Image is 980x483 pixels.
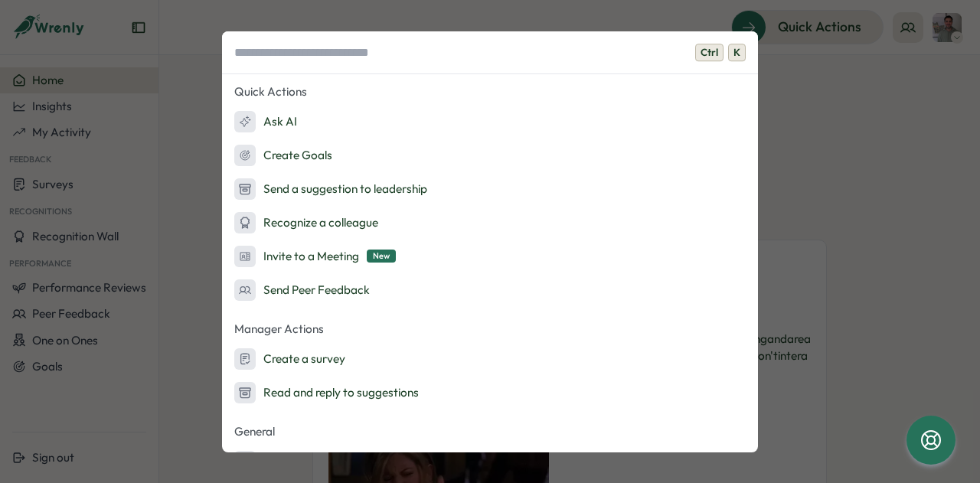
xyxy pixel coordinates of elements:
div: Recognize a colleague [234,212,378,233]
div: Create a survey [234,348,345,370]
div: Ask AI [234,111,297,132]
p: General [222,420,758,443]
div: Manage Team Goals [234,451,371,472]
button: Create a survey [222,344,758,374]
button: Read and reply to suggestions [222,377,758,408]
button: Invite to a MeetingNew [222,241,758,272]
button: Manage Team Goals [222,446,758,477]
div: Send a suggestion to leadership [234,178,427,200]
div: Read and reply to suggestions [234,382,419,403]
span: K [728,44,746,62]
button: Recognize a colleague [222,207,758,238]
div: Invite to a Meeting [234,246,396,267]
p: Manager Actions [222,318,758,341]
button: Create Goals [222,140,758,171]
button: Ask AI [222,106,758,137]
button: Send a suggestion to leadership [222,174,758,204]
span: Ctrl [695,44,724,62]
span: New [367,250,396,263]
button: Send Peer Feedback [222,275,758,305]
div: Send Peer Feedback [234,279,370,301]
p: Quick Actions [222,80,758,103]
div: Create Goals [234,145,332,166]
